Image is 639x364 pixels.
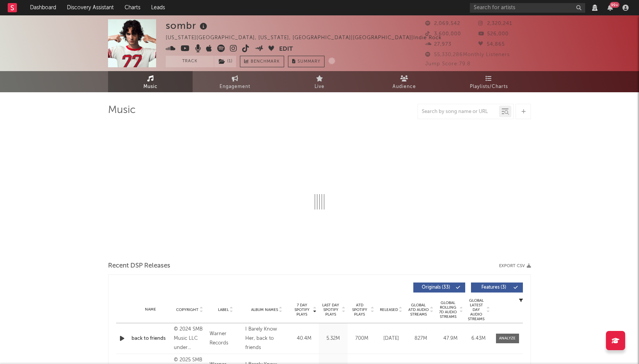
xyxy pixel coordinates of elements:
[418,109,499,115] input: Search by song name or URL
[471,283,523,293] button: Features(3)
[446,71,531,92] a: Playlists/Charts
[321,303,341,317] span: Last Day Spotify Plays
[478,32,509,37] span: 526,000
[408,303,429,317] span: Global ATD Audio Streams
[478,42,505,47] span: 54,865
[470,3,585,13] input: Search for artists
[174,325,206,352] div: © 2024 SMB Music LLC under exclusive license to Warner Records Inc.
[362,71,446,92] a: Audience
[292,335,317,342] div: 40.4M
[499,264,531,268] button: Export CSV
[467,298,486,321] span: Global Latest Day Audio Streams
[349,335,374,342] div: 700M
[214,56,236,67] button: (1)
[413,283,465,293] button: Originals(33)
[166,56,214,67] button: Track
[240,56,284,67] a: Benchmark
[193,71,277,92] a: Engagement
[478,21,512,26] span: 2,320,241
[245,325,288,352] div: I Barely Know Her, back to friends
[408,335,434,342] div: 827M
[425,42,451,47] span: 27,973
[218,307,229,312] span: Label
[378,335,404,342] div: [DATE]
[220,82,250,91] span: Engagement
[143,82,158,91] span: Music
[438,335,463,342] div: 47.9M
[214,56,236,67] span: ( 1 )
[108,71,193,92] a: Music
[425,61,471,66] span: Jump Score: 79.8
[279,45,293,54] button: Edit
[476,285,511,290] span: Features ( 3 )
[607,5,613,11] button: 99+
[251,307,278,312] span: Album Names
[176,307,198,312] span: Copyright
[425,52,510,57] span: 55,330,286 Monthly Listeners
[277,71,362,92] a: Live
[166,33,459,43] div: [US_STATE][GEOGRAPHIC_DATA], [US_STATE], [GEOGRAPHIC_DATA] | [GEOGRAPHIC_DATA] | Indie Rock
[349,303,370,317] span: ATD Spotify Plays
[251,57,280,66] span: Benchmark
[298,60,320,64] span: Summary
[393,82,416,91] span: Audience
[380,307,398,312] span: Released
[425,32,461,37] span: 3,600,000
[425,21,460,26] span: 2,069,542
[292,303,312,317] span: 7 Day Spotify Plays
[108,261,170,271] span: Recent DSP Releases
[321,335,346,342] div: 5.32M
[470,82,508,91] span: Playlists/Charts
[166,19,209,32] div: sombr
[131,335,170,342] a: back to friends
[210,329,241,348] div: Warner Records
[418,285,454,290] span: Originals ( 33 )
[438,301,459,319] span: Global Rolling 7D Audio Streams
[610,2,619,8] div: 99 +
[467,335,490,342] div: 6.43M
[315,82,324,91] span: Live
[288,56,324,67] button: Summary
[131,307,170,312] div: Name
